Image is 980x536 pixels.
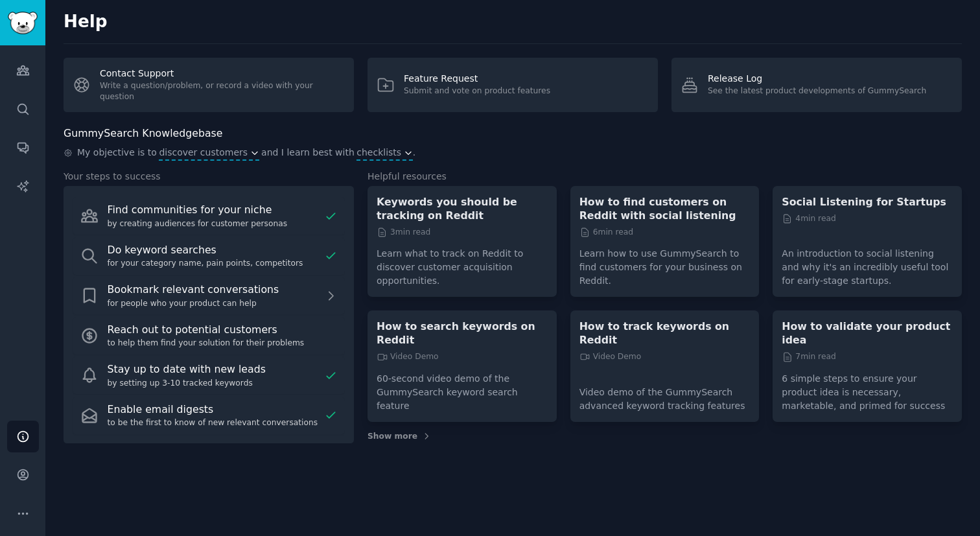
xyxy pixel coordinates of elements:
[708,86,926,97] div: See the latest product developments of GummySearch
[108,417,320,429] div: to be the first to know of new relevant conversations
[579,227,633,239] span: 6 min read
[782,238,953,288] p: An introduction to social listening and why it's an incredibly useful tool for early-stage startups.
[782,213,835,225] span: 4 min read
[64,12,962,32] h2: Help
[73,397,345,434] a: Enable email digeststo be the first to know of new relevant conversations
[108,282,320,298] div: Bookmark relevant conversations
[108,362,320,378] div: Stay up to date with new leads
[8,12,38,34] img: GummySearch logo
[377,320,548,347] a: How to search keywords on Reddit
[367,58,658,112] a: Feature RequestSubmit and vote on product features
[377,351,439,363] span: Video Demo
[404,86,550,97] div: Submit and vote on product features
[73,317,345,355] a: Reach out to potential customersto help them find your solution for their problems
[377,363,548,413] p: 60-second video demo of the GummySearch keyword search feature
[377,238,548,288] p: Learn what to track on Reddit to discover customer acquisition opportunities.
[64,146,962,161] div: .
[782,195,953,209] a: Social Listening for Startups
[708,72,926,86] div: Release Log
[356,146,412,159] button: checklists
[64,170,354,183] h3: Your steps to success
[64,126,222,142] h2: GummySearch Knowledgebase
[579,377,751,413] p: Video demo of the GummySearch advanced keyword tracking features
[782,351,835,363] span: 7 min read
[108,378,320,390] div: by setting up 3-10 tracked keywords
[73,356,345,394] a: Stay up to date with new leadsby setting up 3-10 tracked keywords
[579,320,751,347] a: How to track keywords on Reddit
[579,351,642,363] span: Video Demo
[77,146,157,161] span: My objective is to
[108,218,320,230] div: by creating audiences for customer personas
[782,363,953,413] p: 6 simple steps to ensure your product idea is necessary, marketable, and primed for success
[367,170,962,183] h3: Helpful resources
[579,238,751,288] p: Learn how to use GummySearch to find customers for your business on Reddit.
[356,146,401,159] span: checklists
[404,72,550,86] div: Feature Request
[64,58,354,112] a: Contact SupportWrite a question/problem, or record a video with your question
[377,195,548,222] a: Keywords you should be tracking on Reddit
[579,195,751,222] a: How to find customers on Reddit with social listening
[671,58,962,112] a: Release LogSee the latest product developments of GummySearch
[108,258,320,270] div: for your category name, pain points, competitors
[73,237,345,275] a: Do keyword searchesfor your category name, pain points, competitors
[367,431,417,443] span: Show more
[108,298,320,310] div: for people who your product can help
[108,338,338,349] div: to help them find your solution for their problems
[159,146,248,159] span: discover customers
[108,242,320,259] div: Do keyword searches
[159,146,259,159] button: discover customers
[108,402,320,418] div: Enable email digests
[108,322,338,338] div: Reach out to potential customers
[261,146,355,161] span: and I learn best with
[73,197,345,235] a: Find communities for your nicheby creating audiences for customer personas
[782,320,953,347] a: How to validate your product idea
[73,277,345,314] a: Bookmark relevant conversationsfor people who your product can help
[377,227,430,239] span: 3 min read
[108,202,320,218] div: Find communities for your niche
